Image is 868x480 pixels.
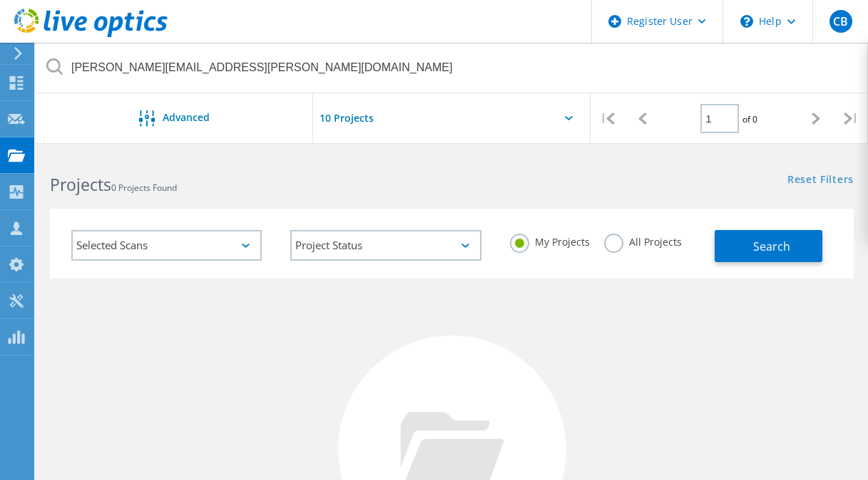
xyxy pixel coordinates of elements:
[71,230,262,261] div: Selected Scans
[111,182,177,194] span: 0 Projects Found
[604,234,682,247] label: All Projects
[163,113,210,122] span: Advanced
[50,173,111,196] b: Projects
[742,113,757,125] span: of 0
[510,234,590,247] label: My Projects
[833,93,868,144] div: |
[591,93,626,144] div: |
[290,230,481,261] div: Project Status
[753,239,790,254] span: Search
[740,15,753,28] svg: \n
[833,16,848,27] span: CB
[715,230,822,262] button: Search
[787,174,854,187] a: Reset Filters
[14,30,168,40] a: Live Optics Dashboard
